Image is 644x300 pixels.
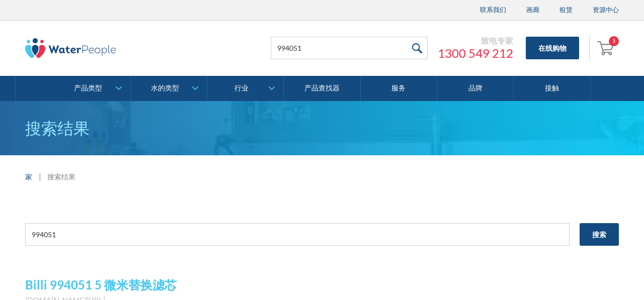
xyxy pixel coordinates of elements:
[284,76,360,101] a: 产品查找器
[304,83,340,92] font: 产品查找器
[54,76,130,101] a: 产品类型
[47,172,75,181] font: 搜索结果
[480,6,506,14] font: 联系我们
[559,6,573,14] font: 租赁
[151,83,179,92] font: 水的类型
[468,83,482,92] font: 品牌
[25,223,570,246] input: 例如冷冻水冷却器
[25,118,90,138] font: 搜索结果
[597,40,616,56] img: 购物车
[526,6,539,14] font: 画廊
[25,171,32,182] a: 家
[25,277,177,292] a: Billi 994051 5 微米替换滤芯
[25,172,32,181] font: 家
[74,83,102,92] font: 产品类型
[580,223,619,246] input: 搜索
[514,76,590,101] a: 接触
[438,46,513,61] a: 1300 549 212
[361,76,437,101] a: 服务
[595,36,619,60] a: Open cart containing 1 items
[538,44,567,52] font: 在线购物
[545,83,559,92] font: 接触
[437,76,514,101] a: 品牌
[563,250,644,300] iframe: podium webchat widget bubble
[438,46,513,60] font: 1300 549 212
[39,171,41,181] font: |
[593,6,619,14] font: 资源中心
[207,76,283,101] a: 行业
[609,36,619,46] div: 1
[481,36,513,45] font: 致电专家
[131,76,207,101] a: 水的类型
[25,38,116,58] img: 水族
[526,37,579,59] a: 在线购物
[234,83,249,92] font: 行业
[391,83,406,92] font: 服务
[271,37,428,59] input: 搜索产品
